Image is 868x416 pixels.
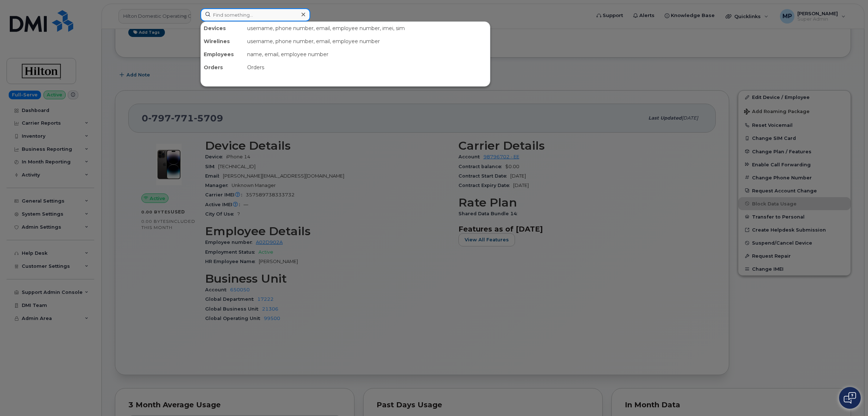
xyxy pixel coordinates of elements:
[201,22,244,35] div: Devices
[201,35,244,48] div: Wirelines
[244,48,490,61] div: name, email, employee number
[200,8,310,21] input: Find something...
[244,22,490,35] div: username, phone number, email, employee number, imei, sim
[201,61,244,74] div: Orders
[844,392,856,404] img: Open chat
[244,61,490,74] div: Orders
[201,48,244,61] div: Employees
[244,35,490,48] div: username, phone number, email, employee number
